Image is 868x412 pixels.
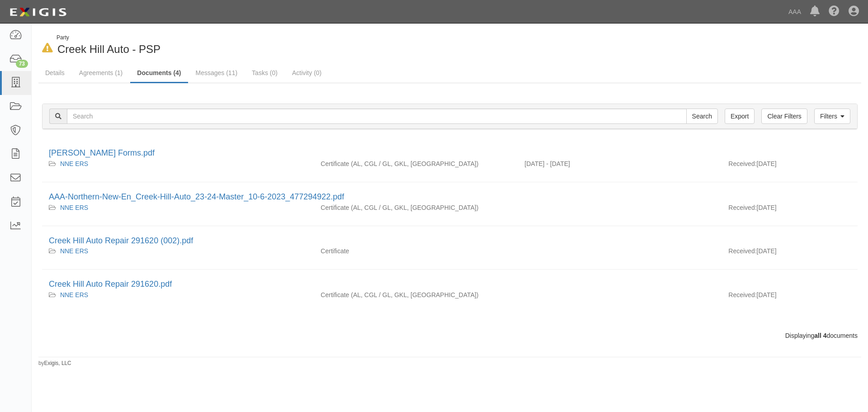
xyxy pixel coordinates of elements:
[57,43,160,55] span: Creek Hill Auto - PSP
[245,64,284,82] a: Tasks (0)
[761,109,807,124] a: Clear Filters
[49,191,851,203] div: AAA-Northern-New-En_Creek-Hill-Auto_23-24-Master_10-6-2023_477294922.pdf
[38,34,443,57] div: Creek Hill Auto - PSP
[49,235,851,247] div: Creek Hill Auto Repair 291620 (002).pdf
[49,279,851,290] div: Creek Hill Auto Repair 291620.pdf
[314,203,518,212] div: Auto Liability Commercial General Liability / Garage Liability Garage Keepers Liability On-Hook
[57,34,160,42] div: Party
[72,64,129,82] a: Agreements (1)
[35,331,864,340] div: Displaying documents
[60,247,88,255] a: NNE ERS
[722,159,858,173] div: [DATE]
[60,160,88,167] a: NNE ERS
[518,246,722,247] div: Effective - Expiration
[722,246,858,260] div: [DATE]
[189,64,245,82] a: Messages (11)
[49,147,851,159] div: ACORD Forms.pdf
[728,159,756,168] p: Received:
[130,64,188,83] a: Documents (4)
[49,192,344,201] a: AAA-Northern-New-En_Creek-Hill-Auto_23-24-Master_10-6-2023_477294922.pdf
[814,332,826,339] b: all 4
[60,291,88,298] a: NNE ERS
[285,64,328,82] a: Activity (0)
[686,109,718,124] input: Search
[722,203,858,217] div: [DATE]
[16,60,28,68] div: 73
[49,148,155,157] a: [PERSON_NAME] Forms.pdf
[49,236,193,245] a: Creek Hill Auto Repair 291620 (002).pdf
[60,204,88,211] a: NNE ERS
[7,4,69,20] img: logo-5460c22ac91f19d4615b14bd174203de0afe785f0fc80cf4dbbc73dc1793850b.png
[44,360,71,366] a: Exigis, LLC
[728,246,756,256] p: Received:
[49,290,307,299] div: NNE ERS
[518,290,722,291] div: Effective - Expiration
[314,246,518,256] div: Certificate
[38,64,71,82] a: Details
[728,203,756,212] p: Received:
[728,290,756,299] p: Received:
[49,246,307,256] div: NNE ERS
[49,159,307,168] div: NNE ERS
[67,109,687,124] input: Search
[42,43,53,53] i: In Default since 09/09/2025
[518,159,722,168] div: Effective 08/26/2024 - Expiration 08/26/2025
[49,203,307,212] div: NNE ERS
[725,109,755,124] a: Export
[314,159,518,168] div: Auto Liability Commercial General Liability / Garage Liability Garage Keepers Liability On-Hook
[38,360,71,367] small: by
[814,109,850,124] a: Filters
[518,203,722,204] div: Effective - Expiration
[784,3,806,21] a: AAA
[829,6,840,17] i: Help Center - Complianz
[722,290,858,304] div: [DATE]
[49,279,172,289] a: Creek Hill Auto Repair 291620.pdf
[314,290,518,299] div: Auto Liability Commercial General Liability / Garage Liability Garage Keepers Liability On-Hook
